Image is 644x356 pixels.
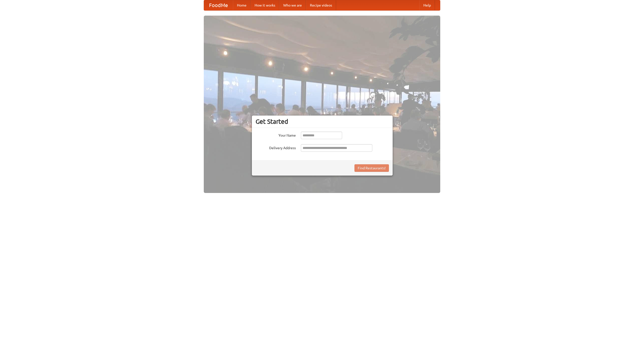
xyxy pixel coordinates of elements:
label: Delivery Address [256,144,296,150]
button: Find Restaurants! [354,164,389,172]
a: Recipe videos [306,0,336,10]
a: Home [233,0,251,10]
a: Help [419,0,435,10]
a: How it works [251,0,279,10]
label: Your Name [256,132,296,138]
a: Who we are [279,0,306,10]
h3: Get Started [256,118,389,125]
a: FoodMe [204,0,233,10]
